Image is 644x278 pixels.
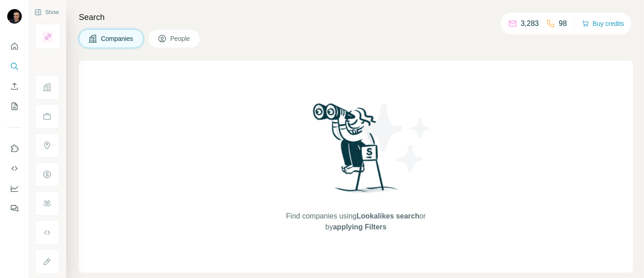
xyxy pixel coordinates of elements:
[7,9,22,24] img: Avatar
[7,98,22,114] button: My lists
[582,17,624,30] button: Buy credits
[7,200,22,217] button: Feedback
[7,180,22,197] button: Dashboard
[7,140,22,157] button: Use Surfe on LinkedIn
[309,101,403,202] img: Surfe Illustration - Woman searching with binoculars
[170,34,191,43] span: People
[356,97,437,179] img: Surfe Illustration - Stars
[7,160,22,177] button: Use Surfe API
[333,223,386,231] span: applying Filters
[7,38,22,55] button: Quick start
[7,78,22,94] button: Enrich CSV
[79,11,633,24] h4: Search
[28,5,65,19] button: Show
[101,34,134,43] span: Companies
[521,18,539,29] p: 3,283
[356,212,419,220] span: Lookalikes search
[7,58,22,74] button: Search
[559,18,567,29] p: 98
[284,211,428,233] span: Find companies using or by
